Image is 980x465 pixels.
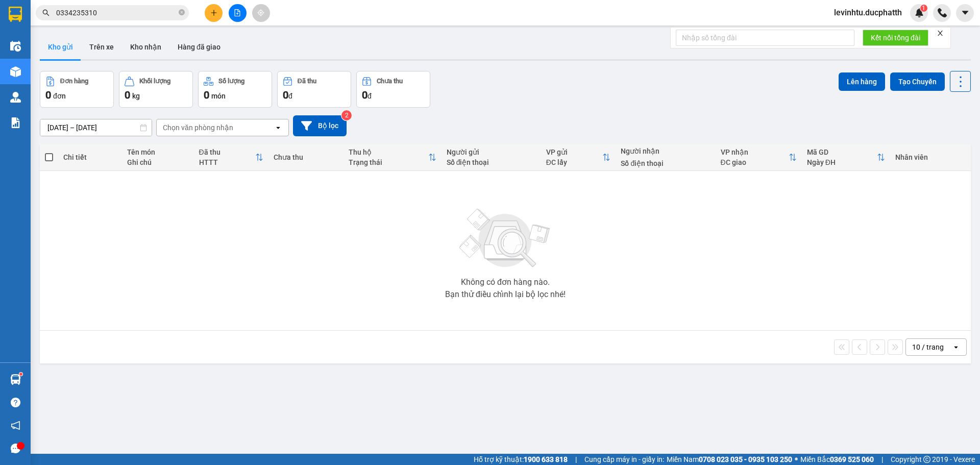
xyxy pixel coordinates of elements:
[890,72,945,91] button: Tạo Chuyến
[356,71,430,108] button: Chưa thu0đ
[127,148,189,156] div: Tên món
[362,89,367,101] span: 0
[474,454,568,465] span: Hỗ trợ kỹ thuật:
[288,92,292,100] span: đ
[621,147,710,155] div: Người nhận
[9,7,22,22] img: logo-vxr
[211,92,226,100] span: món
[169,35,229,59] button: Hàng đã giao
[132,92,140,100] span: kg
[257,9,264,16] span: aim
[119,71,193,108] button: Khối lượng0kg
[445,290,566,299] div: Bạn thử điều chỉnh lại bộ lọc nhé!
[676,30,854,46] input: Nhập số tổng đài
[19,373,22,376] sup: 1
[915,8,924,17] img: icon-new-feature
[274,124,282,132] svg: open
[122,35,169,59] button: Kho nhận
[621,159,710,167] div: Số điện thoại
[60,78,88,85] div: Đơn hàng
[63,153,116,161] div: Chi tiết
[179,8,185,18] span: close-circle
[56,7,177,18] input: Tìm tên, số ĐT hoặc mã đơn
[10,374,21,385] img: warehouse-icon
[367,92,372,100] span: đ
[194,144,269,171] th: Toggle SortBy
[377,78,403,85] div: Chưa thu
[139,78,170,85] div: Khối lượng
[454,203,556,274] img: svg+xml;base64,PHN2ZyBjbGFzcz0ibGlzdC1wbHVnX19zdmciIHhtbG5zPSJodHRwOi8vd3d3LnczLm9yZy8yMDAwL3N2Zy...
[40,119,152,136] input: Select a date range.
[937,30,944,37] span: close
[81,35,122,59] button: Trên xe
[447,158,536,166] div: Số điện thoại
[199,148,256,156] div: Đã thu
[179,9,185,15] span: close-circle
[952,343,960,351] svg: open
[199,158,256,166] div: HTTT
[127,158,189,166] div: Ghi chú
[10,92,21,103] img: warehouse-icon
[218,78,244,85] div: Số lượng
[912,342,944,352] div: 10 / trang
[871,32,920,43] span: Kết nối tổng đài
[699,455,792,463] strong: 0708 023 035 - 0935 103 250
[807,158,877,166] div: Ngày ĐH
[274,153,338,161] div: Chưa thu
[10,66,21,77] img: warehouse-icon
[584,454,664,465] span: Cung cấp máy in - giấy in:
[40,35,81,59] button: Kho gửi
[721,148,789,156] div: VP nhận
[298,78,316,85] div: Đã thu
[11,398,20,407] span: question-circle
[349,158,428,166] div: Trạng thái
[839,72,885,91] button: Lên hàng
[277,71,351,108] button: Đã thu0đ
[293,115,347,136] button: Bộ lọc
[10,41,21,52] img: warehouse-icon
[956,4,974,22] button: caret-down
[721,158,789,166] div: ĐC giao
[341,110,352,120] sup: 2
[923,456,930,463] span: copyright
[42,9,50,16] span: search
[11,444,20,453] span: message
[920,5,927,12] sup: 1
[210,9,217,16] span: plus
[45,89,51,101] span: 0
[802,144,890,171] th: Toggle SortBy
[961,8,970,17] span: caret-down
[11,421,20,430] span: notification
[252,4,270,22] button: aim
[344,144,442,171] th: Toggle SortBy
[807,148,877,156] div: Mã GD
[667,454,792,465] span: Miền Nam
[234,9,241,16] span: file-add
[447,148,536,156] div: Người gửi
[541,144,616,171] th: Toggle SortBy
[125,89,130,101] span: 0
[922,5,925,12] span: 1
[163,123,233,133] div: Chọn văn phòng nhận
[283,89,288,101] span: 0
[204,89,209,101] span: 0
[10,117,21,128] img: solution-icon
[938,8,947,17] img: phone-icon
[795,457,798,461] span: ⚪️
[524,455,568,463] strong: 1900 633 818
[53,92,66,100] span: đơn
[229,4,247,22] button: file-add
[546,148,603,156] div: VP gửi
[198,71,272,108] button: Số lượng0món
[546,158,603,166] div: ĐC lấy
[461,278,550,286] div: Không có đơn hàng nào.
[575,454,577,465] span: |
[881,454,883,465] span: |
[205,4,223,22] button: plus
[830,455,874,463] strong: 0369 525 060
[826,6,910,19] span: levinhtu.ducphatth
[895,153,966,161] div: Nhân viên
[716,144,802,171] th: Toggle SortBy
[800,454,874,465] span: Miền Bắc
[40,71,114,108] button: Đơn hàng0đơn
